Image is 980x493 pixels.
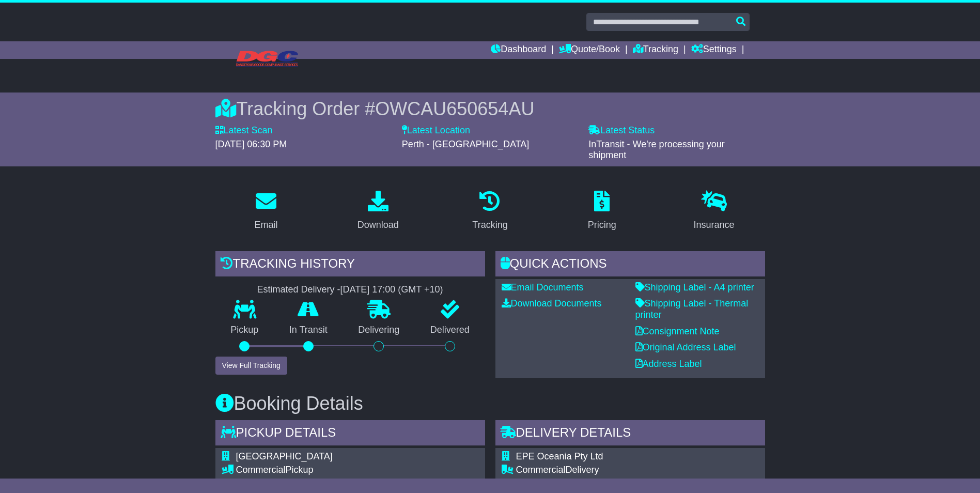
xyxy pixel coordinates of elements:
[588,218,616,232] div: Pricing
[465,187,514,236] a: Tracking
[502,282,584,292] a: Email Documents
[635,282,754,292] a: Shipping Label - A4 printer
[343,325,415,336] p: Delivering
[687,187,741,236] a: Insurance
[215,420,485,448] div: Pickup Details
[215,325,274,336] p: Pickup
[472,218,507,232] div: Tracking
[215,139,287,149] span: [DATE] 06:30 PM
[215,284,485,296] div: Estimated Delivery -
[635,359,702,369] a: Address Label
[559,41,620,59] a: Quote/Book
[495,420,765,448] div: Delivery Details
[215,98,765,120] div: Tracking Order #
[340,284,443,296] div: [DATE] 17:00 (GMT +10)
[635,298,749,320] a: Shipping Label - Thermal printer
[495,251,765,279] div: Quick Actions
[635,326,720,336] a: Consignment Note
[236,465,286,475] span: Commercial
[351,187,406,236] a: Download
[402,125,470,136] label: Latest Location
[516,465,715,476] div: Delivery
[516,465,566,475] span: Commercial
[247,187,284,236] a: Email
[375,98,534,119] span: OWCAU650654AU
[215,357,287,375] button: View Full Tracking
[588,139,725,161] span: InTransit - We're processing your shipment
[254,218,277,232] div: Email
[236,451,333,461] span: [GEOGRAPHIC_DATA]
[215,251,485,279] div: Tracking history
[215,125,273,136] label: Latest Scan
[357,218,399,232] div: Download
[274,325,343,336] p: In Transit
[516,451,603,461] span: EPE Oceania Pty Ltd
[491,41,546,59] a: Dashboard
[402,139,529,149] span: Perth - [GEOGRAPHIC_DATA]
[215,393,765,414] h3: Booking Details
[588,125,655,136] label: Latest Status
[581,187,623,236] a: Pricing
[502,298,602,309] a: Download Documents
[694,218,735,232] div: Insurance
[635,342,736,352] a: Original Address Label
[633,41,678,59] a: Tracking
[415,325,485,336] p: Delivered
[236,465,435,476] div: Pickup
[691,41,737,59] a: Settings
